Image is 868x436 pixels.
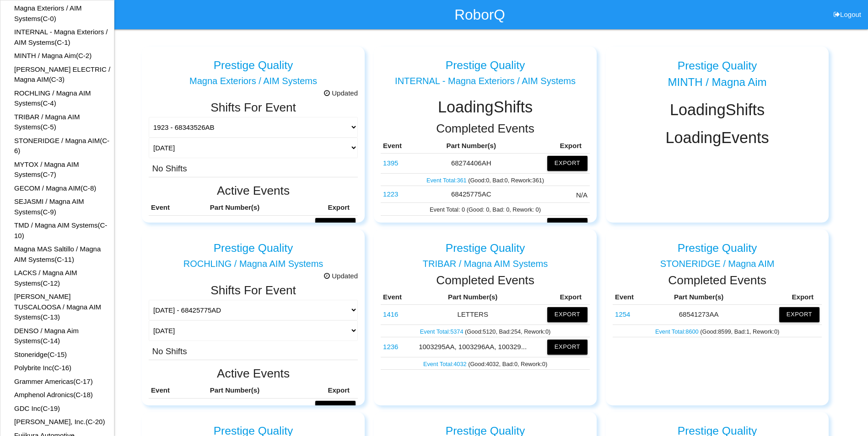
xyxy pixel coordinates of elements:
[149,284,358,297] h2: Shifts For Event
[281,200,358,215] th: Export
[381,154,411,173] td: 68274406AH
[613,290,652,305] th: Event
[14,65,110,84] a: [PERSON_NAME] ELECTRIC / Magna AIM(C-3)
[14,28,108,46] a: INTERNAL - Magna Exteriors / AIM Systems(C-1)
[149,215,189,235] td: 68343526AB
[152,162,187,173] h3: No Shifts
[613,129,822,147] h4: Loading Events
[149,398,189,418] td: 68425775AD
[383,175,588,185] p: (Good: 0 , Bad: 0 , Rework: 361 )
[383,190,398,198] a: 1223
[0,268,114,288] div: LACKS / Magna AIM Systems's Dashboard
[14,137,109,155] a: STONERIDGE / Magna AIM(C-6)
[14,197,84,216] a: SEJASMI / Magna AIM Systems(C-9)
[534,188,588,200] p: N/A
[0,244,114,265] div: Magna MAS Saltillo / Magna AIM Systems's Dashboard
[0,64,114,85] div: JOHNSON ELECTRIC / Magna AIM's Dashboard
[547,156,588,170] button: Export
[0,350,114,360] div: Stoneridge's Dashboard
[446,59,525,71] h5: Prestige Quality
[381,290,408,305] th: Event
[0,51,114,61] div: MINTH / Magna Aim's Dashboard
[0,136,114,156] div: STONERIDGE / Magna AIM's Dashboard
[149,200,189,215] th: Event
[324,88,358,99] span: Updated
[613,305,652,324] td: 68541273AA
[14,351,67,358] a: Stoneridge(C-15)
[383,310,398,318] a: 1416
[613,52,822,89] a: Prestige Quality MINTH / Magna Aim
[189,383,281,398] th: Part Number(s)
[381,52,590,86] a: Prestige Quality INTERNAL - Magna Exteriors / AIM Systems
[381,215,411,235] td: 1002414AA (Hood Bumpers)
[655,328,700,335] a: Event Total:8600
[0,220,114,241] div: TMD / Magna AIM Systems's Dashboard
[14,113,80,131] a: TRIBAR / Magna AIM Systems(C-5)
[149,234,358,269] a: Prestige Quality ROCHLING / Magna AIM Systems
[214,242,293,254] h5: Prestige Quality
[383,221,398,229] a: 1212
[151,221,166,229] a: 1923
[381,337,408,357] td: 1003295AA, 1003296AA, 1003297AA, 1003298AA
[14,184,96,192] a: GECOM / Magna AIM(C-8)
[149,184,358,197] h2: Active Events
[383,159,398,167] a: 1395
[315,218,356,233] button: Export
[383,343,398,351] a: 1236
[14,391,93,399] a: Amphenol Adronics(C-18)
[547,307,588,322] button: Export
[423,361,468,367] a: Event Total:4032
[149,52,358,86] a: Prestige Quality Magna Exteriors / AIM Systems
[14,4,82,22] a: Magna Exteriors / AIM Systems(C-0)
[0,160,114,180] div: MYTOX / Magna AIM Systems's Dashboard
[652,305,745,324] td: 68541273AA
[408,305,538,324] td: LETTERS
[381,234,590,269] a: Prestige Quality TRIBAR / Magna AIM Systems
[615,310,630,318] a: 1254
[0,112,114,133] div: TRIBAR / Magna AIM Systems's Dashboard
[214,59,293,71] h5: Prestige Quality
[14,245,101,263] a: Magna MAS Saltillo / Magna AIM Systems(C-11)
[381,186,411,203] td: 68425775AC
[189,215,281,235] td: 68343526AB
[189,398,281,418] td: 68425775AD
[613,101,822,119] h4: Loading Shifts
[149,259,358,269] div: ROCHLING / Magna AIM Systems
[420,328,465,335] a: Event Total:5374
[381,122,590,135] h2: Completed Events
[547,218,588,233] button: Export
[538,290,590,305] th: Export
[411,138,531,154] th: Part Number(s)
[14,404,60,412] a: GDC Inc(C-19)
[14,269,77,287] a: LACKS / Magna AIM Systems(C-12)
[0,197,114,217] div: SEJASMI / Magna AIM Systems's Dashboard
[381,99,590,116] h4: Loading Shifts
[0,292,114,323] div: BROSE TUSCALOOSA / Magna AIM Systems's Dashboard
[383,204,588,214] p: Event Total: 0 (Good: 0, Bad: 0, Rework: 0)
[281,383,358,398] th: Export
[408,337,538,357] td: 1003295AA, 1003296AA, 100329...
[149,367,358,380] h2: Active Events
[411,186,531,203] td: 68425775AC
[0,326,114,346] div: DENSO / Magna Aim Systems's Dashboard
[0,417,114,427] div: IER Fujikura, Inc.'s Dashboard
[613,76,822,88] div: MINTH / Magna Aim
[0,390,114,400] div: Amphenol Adronics's Dashboard
[652,290,745,305] th: Part Number(s)
[615,326,819,336] p: (Good: 8599 , Bad: 1 , Rework: 0 )
[14,292,101,321] a: [PERSON_NAME] TUSCALOOSA / Magna AIM Systems(C-13)
[14,52,92,59] a: MINTH / Magna Aim(C-2)
[0,183,114,194] div: GECOM / Magna AIM's Dashboard
[613,234,822,269] a: Prestige Quality STONERIDGE / Magna AIM
[152,345,187,356] h3: No Shifts
[381,274,590,287] h2: Completed Events
[547,340,588,354] button: Export
[14,221,107,239] a: TMD / Magna AIM Systems(C-10)
[0,27,114,48] div: INTERNAL - Magna Exteriors / AIM Systems's Dashboard
[411,215,531,235] td: 1002414AA (Hood Bumpers)
[151,404,166,412] a: 1929
[381,305,408,324] td: LETTERS
[408,290,538,305] th: Part Number(s)
[0,363,114,373] div: Polybrite Inc's Dashboard
[531,138,590,154] th: Export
